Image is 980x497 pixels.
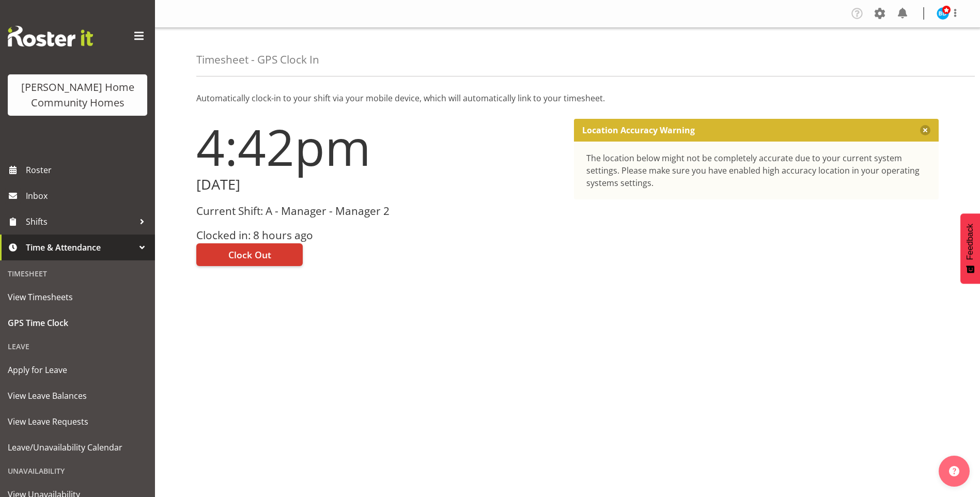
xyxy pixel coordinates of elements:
[3,357,152,383] a: Apply for Leave
[3,409,152,434] a: View Leave Requests
[3,383,152,409] a: View Leave Balances
[949,466,959,476] img: help-xxl-2.png
[966,224,975,260] span: Feedback
[8,414,147,429] span: View Leave Requests
[8,26,93,46] img: Rosterit website logo
[196,243,303,266] button: Clock Out
[3,434,152,460] a: Leave/Unavailability Calendar
[3,263,152,284] div: Timesheet
[937,7,949,20] img: barbara-dunlop8515.jpg
[18,80,137,111] div: [PERSON_NAME] Home Community Homes
[8,362,147,378] span: Apply for Leave
[26,240,134,255] span: Time & Attendance
[196,119,562,175] h1: 4:42pm
[26,214,134,229] span: Shifts
[26,188,150,204] span: Inbox
[8,289,147,305] span: View Timesheets
[196,205,562,217] h3: Current Shift: A - Manager - Manager 2
[228,248,271,261] span: Clock Out
[3,310,152,336] a: GPS Time Clock
[196,54,319,66] h4: Timesheet - GPS Clock In
[8,315,147,331] span: GPS Time Clock
[582,125,695,135] p: Location Accuracy Warning
[196,177,562,193] h2: [DATE]
[26,162,150,178] span: Roster
[3,460,152,482] div: Unavailability
[960,213,980,284] button: Feedback - Show survey
[8,440,147,455] span: Leave/Unavailability Calendar
[920,125,930,135] button: Close message
[586,152,927,189] div: The location below might not be completely accurate due to your current system settings. Please m...
[8,388,147,403] span: View Leave Balances
[3,284,152,310] a: View Timesheets
[196,229,562,241] h3: Clocked in: 8 hours ago
[3,336,152,357] div: Leave
[196,92,939,104] p: Automatically clock-in to your shift via your mobile device, which will automatically link to you...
